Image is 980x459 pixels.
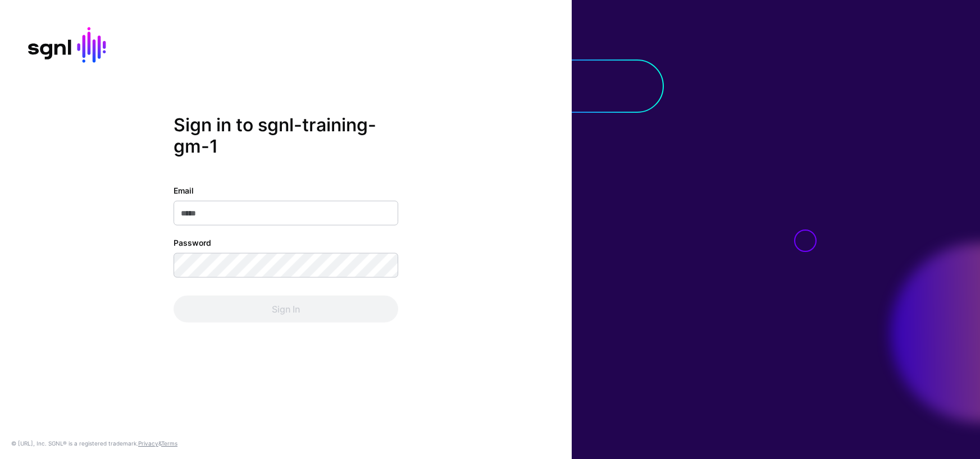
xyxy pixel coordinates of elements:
a: Terms [161,440,177,447]
label: Email [174,184,194,196]
a: Privacy [138,440,158,447]
div: © [URL], Inc. SGNL® is a registered trademark. & [11,439,177,448]
label: Password [174,236,211,248]
h2: Sign in to sgnl-training-gm-1 [174,114,398,158]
